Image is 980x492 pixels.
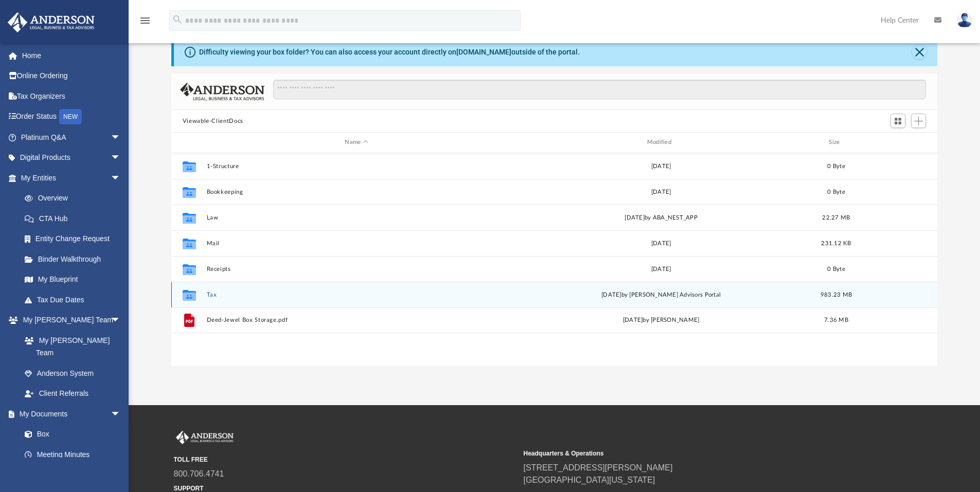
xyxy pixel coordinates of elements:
[7,404,131,424] a: My Documentsarrow_drop_down
[815,138,857,147] div: Size
[14,229,136,249] a: Entity Change Request
[827,163,845,169] span: 0 Byte
[7,310,131,331] a: My [PERSON_NAME] Teamarrow_drop_down
[511,290,811,299] div: [DATE] by [PERSON_NAME] Advisors Portal
[111,310,131,331] span: arrow_drop_down
[5,12,98,32] img: Anderson Advisors Platinum Portal
[111,404,131,425] span: arrow_drop_down
[206,266,506,272] button: Receipts
[14,249,136,269] a: Binder Walkthrough
[206,189,506,195] button: Bookkeeping
[890,114,906,128] button: Switch to Grid View
[14,330,126,363] a: My [PERSON_NAME] Team
[139,14,151,27] i: menu
[821,291,852,297] span: 983.23 MB
[824,317,848,323] span: 7.36 MB
[7,127,136,148] a: Platinum Q&Aarrow_drop_down
[7,148,136,168] a: Digital Productsarrow_drop_down
[172,14,183,25] i: search
[511,161,811,171] div: [DATE]
[911,114,926,128] button: Add
[511,138,811,147] div: Modified
[14,289,136,310] a: Tax Due Dates
[827,266,845,271] span: 0 Byte
[821,240,851,246] span: 231.12 KB
[206,214,506,221] button: Law
[183,117,243,126] button: Viewable-ClientDocs
[171,153,938,366] div: grid
[511,316,811,325] div: [DATE] by [PERSON_NAME]
[7,66,136,86] a: Online Ordering
[14,444,131,465] a: Meeting Minutes
[822,214,850,220] span: 22.27 MB
[14,363,131,384] a: Anderson System
[14,424,126,445] a: Box
[14,208,136,229] a: CTA Hub
[7,45,136,66] a: Home
[14,269,131,290] a: My Blueprint
[511,213,811,222] div: [DATE] by ABA_NEST_APP
[111,127,131,148] span: arrow_drop_down
[827,189,845,194] span: 0 Byte
[511,187,811,196] div: [DATE]
[957,13,972,28] img: User Pic
[199,47,580,58] div: Difficulty viewing your box folder? You can also access your account directly on outside of the p...
[139,20,151,27] a: menu
[14,384,131,404] a: Client Referrals
[273,80,926,99] input: Search files and folders
[59,109,82,124] div: NEW
[206,291,506,298] button: Tax
[7,86,136,106] a: Tax Organizers
[206,317,506,323] button: Deed-Jewel Box Storage.pdf
[524,476,655,484] a: [GEOGRAPHIC_DATA][US_STATE]
[524,463,673,472] a: [STREET_ADDRESS][PERSON_NAME]
[511,239,811,248] div: [DATE]
[524,449,866,458] small: Headquarters & Operations
[7,106,136,127] a: Order StatusNEW
[206,163,506,170] button: 1-Structure
[456,48,511,56] a: [DOMAIN_NAME]
[111,148,131,169] span: arrow_drop_down
[176,138,202,147] div: id
[14,188,136,209] a: Overview
[511,264,811,274] div: [DATE]
[174,455,516,464] small: TOLL FREE
[111,168,131,189] span: arrow_drop_down
[206,240,506,247] button: Mail
[174,431,236,444] img: Anderson Advisors Platinum Portal
[912,45,926,59] button: Close
[174,469,224,478] a: 800.706.4741
[7,168,136,188] a: My Entitiesarrow_drop_down
[206,138,506,147] div: Name
[861,138,933,147] div: id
